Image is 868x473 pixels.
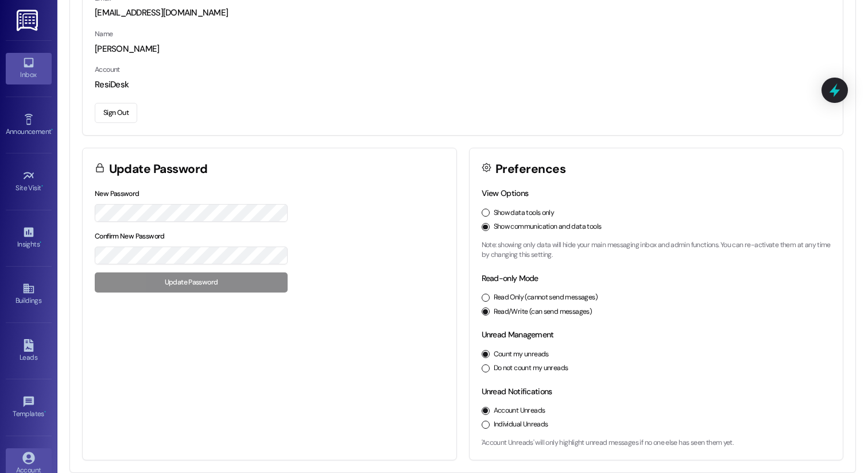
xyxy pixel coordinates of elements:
span: • [44,408,46,416]
label: Name [95,29,113,39]
h3: Update Password [109,163,208,175]
label: Read Only (cannot send messages) [494,293,598,303]
a: Buildings [6,279,52,310]
label: Unread Management [482,329,554,340]
h3: Preferences [495,163,565,175]
a: Leads [6,336,52,367]
span: • [40,239,41,247]
span: • [41,182,43,190]
div: ResiDesk [95,79,831,91]
label: Account Unreads [494,406,545,416]
a: Templates • [6,392,52,423]
div: [PERSON_NAME] [95,43,831,55]
a: Inbox [6,53,52,84]
label: Individual Unreads [494,420,548,430]
label: New Password [95,189,139,198]
label: Confirm New Password [95,232,165,241]
div: [EMAIL_ADDRESS][DOMAIN_NAME] [95,7,831,19]
label: Do not count my unreads [494,363,568,374]
p: Note: showing only data will hide your main messaging inbox and admin functions. You can re-activ... [482,240,831,260]
label: Show communication and data tools [494,222,602,232]
button: Sign Out [95,103,137,123]
span: • [51,126,53,134]
label: Account [95,65,120,74]
a: Insights • [6,222,52,253]
label: View Options [482,188,529,198]
label: Unread Notifications [482,386,552,397]
p: 'Account Unreads' will only highlight unread messages if no one else has seen them yet. [482,438,831,448]
img: ResiDesk Logo [17,10,40,31]
a: Site Visit • [6,166,52,197]
label: Read/Write (can send messages) [494,307,592,317]
label: Count my unreads [494,349,549,360]
label: Show data tools only [494,208,555,218]
label: Read-only Mode [482,273,538,283]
